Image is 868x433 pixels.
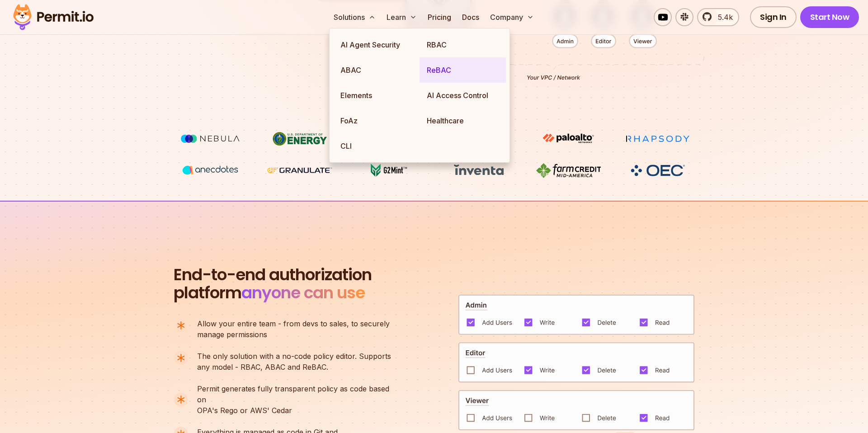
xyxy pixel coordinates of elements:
span: 5.4k [712,12,733,23]
span: End-to-end authorization [174,266,372,284]
img: OEC [629,163,687,178]
img: paloalto [534,130,602,146]
img: Farm Credit [534,162,602,179]
a: Start Now [800,6,859,28]
p: manage permissions [197,318,390,340]
img: G2mint [355,162,423,179]
a: AI Agent Security [333,32,420,57]
a: ReBAC [420,57,506,83]
img: Permit logo [9,2,98,33]
img: vega [176,162,244,179]
a: AI Access Control [420,83,506,108]
p: any model - RBAC, ABAC and ReBAC. [197,351,391,372]
a: Elements [333,83,420,108]
a: RBAC [420,32,506,57]
a: CLI [333,133,420,159]
span: The only solution with a no-code policy editor. Supports [197,351,391,362]
img: Nebula [176,130,244,147]
a: Docs [458,8,483,26]
button: Company [486,8,538,26]
a: 5.4k [697,8,739,26]
span: Permit generates fully transparent policy as code based on [197,383,399,405]
a: ABAC [333,57,420,83]
button: Learn [383,8,420,26]
p: OPA's Rego or AWS' Cedar [197,383,399,416]
img: inventa [445,162,513,178]
img: Granulate [266,162,334,179]
img: Rhapsody Health [624,130,692,147]
a: Sign In [750,6,797,28]
a: Healthcare [420,108,506,133]
img: US department of energy [266,130,334,147]
h2: platform [174,266,372,302]
span: Allow your entire team - from devs to sales, to securely [197,318,390,329]
a: FoAz [333,108,420,133]
span: anyone can use [241,281,365,304]
button: Solutions [330,8,379,26]
a: Pricing [424,8,455,26]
